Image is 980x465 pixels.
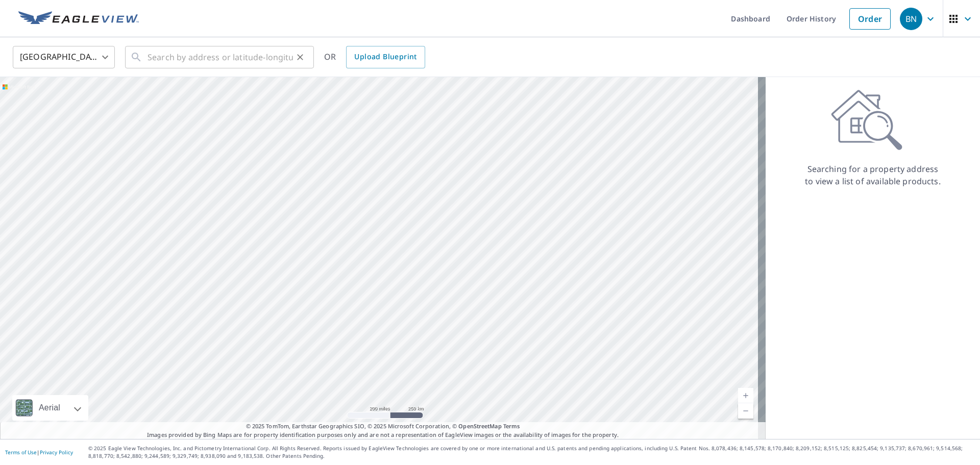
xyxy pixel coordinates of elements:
button: Clear [293,50,307,64]
a: OpenStreetMap [458,422,501,430]
img: EV Logo [18,11,139,27]
div: BN [900,8,922,30]
a: Order [849,8,891,30]
a: Terms [503,422,520,430]
a: Privacy Policy [40,449,73,456]
p: Searching for a property address to view a list of available products. [804,163,941,187]
a: Current Level 5, Zoom Out [738,403,753,419]
a: Current Level 5, Zoom In [738,388,753,403]
div: Aerial [36,395,63,421]
div: [GEOGRAPHIC_DATA] [13,43,115,71]
a: Upload Blueprint [346,46,425,68]
span: Upload Blueprint [354,51,416,63]
p: | [5,449,73,455]
a: Terms of Use [5,449,37,456]
div: OR [324,46,425,68]
p: © 2025 Eagle View Technologies, Inc. and Pictometry International Corp. All Rights Reserved. Repo... [88,445,975,460]
div: Aerial [12,395,88,421]
span: © 2025 TomTom, Earthstar Geographics SIO, © 2025 Microsoft Corporation, © [246,422,520,431]
input: Search by address or latitude-longitude [148,43,293,71]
